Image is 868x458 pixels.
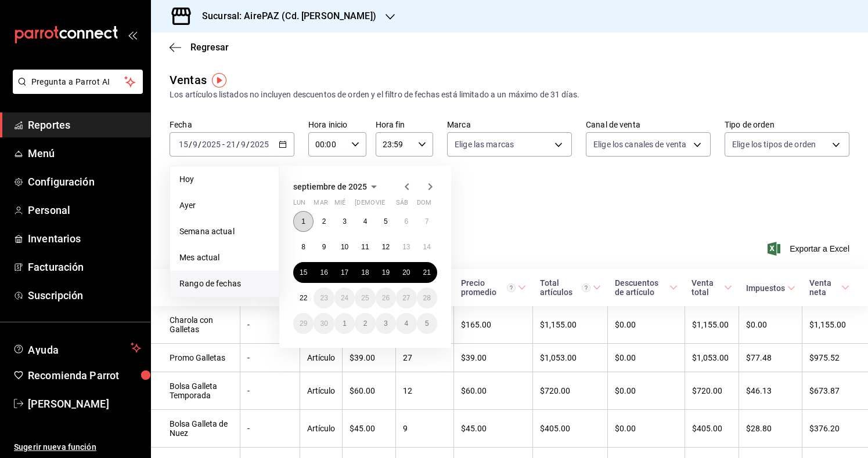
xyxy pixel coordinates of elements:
td: Artículo [300,372,342,410]
span: Descuentos de artículo [615,278,678,297]
td: - [240,372,300,410]
td: Artículo [300,410,342,448]
td: 12 [396,372,454,410]
div: Ventas [170,71,207,89]
button: 27 de septiembre de 2025 [396,288,416,308]
abbr: 9 de septiembre de 2025 [322,243,326,251]
abbr: 30 de septiembre de 2025 [320,319,327,328]
abbr: 15 de septiembre de 2025 [300,268,307,277]
label: Marca [447,121,572,129]
button: Regresar [170,42,229,53]
button: open_drawer_menu [128,30,137,39]
abbr: 2 de octubre de 2025 [363,319,368,328]
button: 4 de septiembre de 2025 [355,211,375,232]
button: 12 de septiembre de 2025 [376,237,396,257]
td: $1,155.00 [802,306,868,344]
button: 15 de septiembre de 2025 [293,262,314,283]
span: Recomienda Parrot [28,368,141,383]
button: 3 de septiembre de 2025 [334,211,355,232]
abbr: 5 de septiembre de 2025 [384,217,388,226]
td: Artículo [300,344,342,372]
td: $0.00 [608,410,685,448]
td: $376.20 [802,410,868,448]
div: Los artículos listados no incluyen descuentos de orden y el filtro de fechas está limitado a un m... [170,89,849,101]
button: 5 de octubre de 2025 [417,313,437,334]
span: Inventarios [28,231,141,246]
abbr: 12 de septiembre de 2025 [382,243,390,251]
div: Venta total [691,278,722,297]
button: 1 de octubre de 2025 [334,313,355,334]
td: $1,053.00 [533,344,608,372]
td: $405.00 [685,410,739,448]
td: $60.00 [342,372,396,410]
td: $77.48 [739,344,802,372]
button: 25 de septiembre de 2025 [355,288,375,308]
abbr: 7 de septiembre de 2025 [425,217,429,226]
abbr: 11 de septiembre de 2025 [361,243,369,251]
label: Hora inicio [308,121,366,129]
button: 20 de septiembre de 2025 [396,262,416,283]
span: Semana actual [179,226,269,238]
abbr: 24 de septiembre de 2025 [341,294,348,302]
abbr: 25 de septiembre de 2025 [361,294,369,302]
td: $45.00 [454,410,533,448]
td: $45.00 [342,410,396,448]
abbr: 16 de septiembre de 2025 [320,268,327,277]
button: Tooltip marker [212,73,226,88]
td: $39.00 [342,344,396,372]
abbr: 6 de septiembre de 2025 [404,217,408,226]
span: Elige las marcas [455,139,514,150]
td: Charola con Galletas [151,306,240,344]
button: Pregunta a Parrot AI [13,70,143,94]
span: Sugerir nueva función [14,441,141,453]
abbr: 2 de septiembre de 2025 [322,217,326,226]
div: Descuentos de artículo [615,278,668,297]
label: Hora fin [376,121,434,129]
td: $405.00 [533,410,608,448]
td: Bolsa Galleta de Nuez [151,410,240,448]
button: 30 de septiembre de 2025 [314,313,334,334]
span: / [246,140,250,149]
button: septiembre de 2025 [293,180,381,194]
abbr: jueves [355,199,423,211]
span: Configuración [28,174,141,190]
span: Precio promedio [461,278,526,297]
button: 21 de septiembre de 2025 [417,262,437,283]
td: $0.00 [739,306,802,344]
span: Regresar [190,42,229,53]
button: Exportar a Excel [770,242,849,256]
span: / [189,140,192,149]
span: Suscripción [28,288,141,303]
td: $60.00 [454,372,533,410]
td: $1,053.00 [685,344,739,372]
button: 4 de octubre de 2025 [396,313,416,334]
input: ---- [201,140,221,149]
abbr: 27 de septiembre de 2025 [402,294,410,302]
abbr: 28 de septiembre de 2025 [423,294,431,302]
td: $46.13 [739,372,802,410]
abbr: 4 de octubre de 2025 [404,319,408,328]
button: 6 de septiembre de 2025 [396,211,416,232]
span: Facturación [28,259,141,275]
span: Reportes [28,117,141,133]
span: - [222,140,225,149]
abbr: domingo [417,199,431,211]
span: Elige los canales de venta [593,139,686,150]
span: Ayer [179,199,269,212]
abbr: lunes [293,199,305,211]
svg: Precio promedio = Total artículos / cantidad [507,283,516,292]
td: - [240,306,300,344]
td: $0.00 [608,344,685,372]
label: Fecha [170,121,294,129]
button: 26 de septiembre de 2025 [376,288,396,308]
abbr: 29 de septiembre de 2025 [300,319,307,328]
button: 2 de septiembre de 2025 [314,211,334,232]
div: Total artículos [540,278,590,297]
abbr: 21 de septiembre de 2025 [423,268,431,277]
div: Venta neta [809,278,839,297]
td: $28.80 [739,410,802,448]
abbr: 14 de septiembre de 2025 [423,243,431,251]
td: 9 [396,410,454,448]
td: $1,155.00 [685,306,739,344]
